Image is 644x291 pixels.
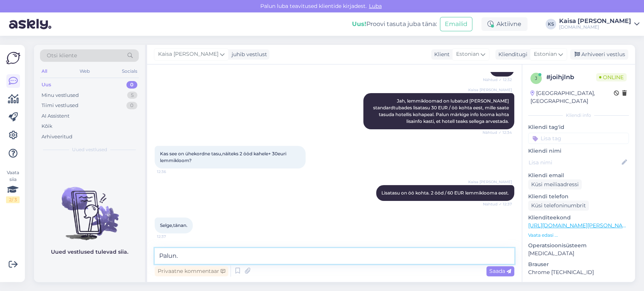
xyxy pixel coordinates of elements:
span: Kaisa [PERSON_NAME] [468,87,512,93]
img: No chats [34,173,145,241]
button: Emailid [440,17,472,31]
p: Kliendi nimi [528,147,629,155]
span: j [535,75,537,81]
span: Selge,tänan. [160,222,188,228]
p: Kliendi telefon [528,193,629,201]
div: [DOMAIN_NAME] [559,24,631,30]
span: Nähtud ✓ 12:34 [483,130,512,135]
p: Kliendi email [528,172,629,179]
div: Klient [431,51,450,58]
span: Jah, lemmikloomad on lubatud [PERSON_NAME] standardtubades lisatasu 30 EUR / öö kohta eest, mille... [373,98,510,124]
span: Estonian [456,50,479,58]
div: Arhiveeritud [41,133,72,141]
span: 12:36 [157,169,185,175]
div: Uus [41,81,51,89]
p: [MEDICAL_DATA] [528,250,629,257]
div: Tiimi vestlused [41,102,78,109]
span: Estonian [534,50,557,58]
span: Online [596,73,627,81]
div: AI Assistent [41,112,69,120]
p: Kliendi tag'id [528,123,629,131]
p: Brauser [528,260,629,268]
div: Privaatne kommentaar [155,266,228,276]
span: Kas see on ühekordne tasu,näiteks 2 ööd kahele+ 30euri lemmikloom? [160,151,287,163]
span: Luba [367,3,384,9]
a: Kaisa [PERSON_NAME][DOMAIN_NAME] [559,18,639,30]
span: Nähtud ✓ 12:37 [483,201,512,207]
img: Askly Logo [6,51,20,65]
div: juhib vestlust [229,51,267,58]
span: Nähtud ✓ 12:32 [483,77,512,83]
div: Proovi tasuta juba täna: [352,20,437,29]
span: Kaisa [PERSON_NAME] [158,50,218,58]
div: 2 / 3 [6,196,20,203]
input: Lisa nimi [529,158,620,167]
div: 5 [127,92,137,99]
div: Kliendi info [528,112,629,119]
p: Chrome [TECHNICAL_ID] [528,268,629,276]
div: Minu vestlused [41,92,79,99]
div: Kaisa [PERSON_NAME] [559,18,631,24]
p: Operatsioonisüsteem [528,242,629,250]
div: Vaata siia [6,169,20,203]
div: Aktiivne [481,17,527,31]
p: Uued vestlused tulevad siia. [51,248,128,256]
input: Lisa tag [528,133,629,144]
span: Saada [489,268,511,274]
span: Uued vestlused [72,146,107,153]
div: Küsi telefoninumbrit [528,201,589,211]
div: Kõik [41,123,52,130]
div: 0 [126,102,137,109]
b: Uus! [352,20,366,28]
span: Otsi kliente [47,52,77,60]
div: Küsi meiliaadressi [528,179,582,190]
div: [GEOGRAPHIC_DATA], [GEOGRAPHIC_DATA] [530,89,614,105]
p: Klienditeekond [528,214,629,222]
div: Klienditugi [495,51,527,58]
div: Web [78,66,91,76]
div: Socials [120,66,139,76]
div: Arhiveeri vestlus [570,49,628,60]
p: Vaata edasi ... [528,232,629,239]
div: 0 [126,81,137,89]
div: All [40,66,49,76]
span: 12:37 [157,234,185,239]
textarea: Palun [155,248,514,264]
div: KS [546,19,556,29]
span: Kaisa [PERSON_NAME] [468,179,512,185]
span: Lisatasu on öö kohta. 2 ööd / 60 EUR lemmiklooma eest. [381,190,509,196]
div: # joihjlnb [546,73,596,82]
